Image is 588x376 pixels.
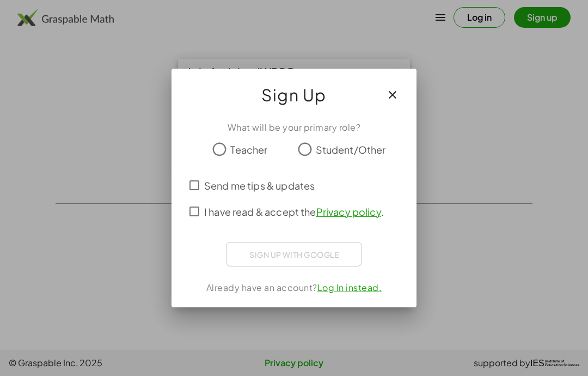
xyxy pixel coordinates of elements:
[185,281,403,294] div: Already have an account?
[204,204,384,219] span: I have read & accept the .
[230,142,267,157] span: Teacher
[261,82,327,108] span: Sign Up
[185,121,403,134] div: What will be your primary role?
[316,205,381,218] a: Privacy policy
[316,142,386,157] span: Student/Other
[204,178,315,193] span: Send me tips & updates
[317,282,382,293] a: Log In instead.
